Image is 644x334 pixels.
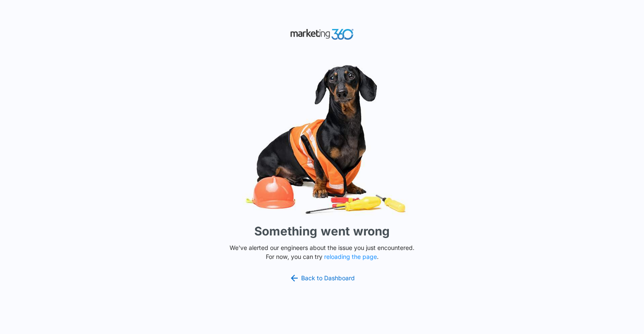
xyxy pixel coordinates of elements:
a: Back to Dashboard [289,273,355,283]
img: Marketing 360 Logo [290,27,354,42]
p: We've alerted our engineers about the issue you just encountered. For now, you can try . [226,243,418,261]
button: reloading the page [324,253,377,260]
img: Sad Dog [194,60,450,219]
h1: Something went wrong [254,222,390,240]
